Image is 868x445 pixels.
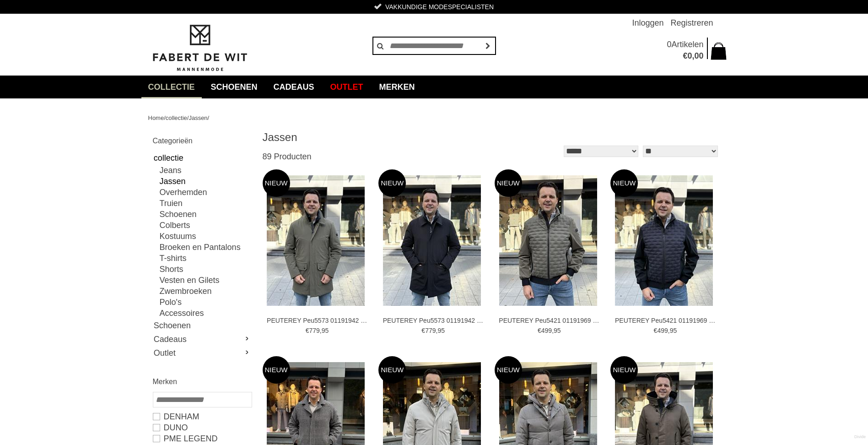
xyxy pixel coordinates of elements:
a: Jeans [160,165,251,176]
a: Jassen [189,114,207,121]
span: € [683,51,687,60]
a: collectie [153,151,251,165]
a: Merken [372,76,422,98]
span: € [306,327,309,334]
span: € [654,327,658,334]
a: PME LEGEND [153,433,251,444]
a: PEUTEREY Peu5421 01191969 Jassen [499,316,599,325]
span: 0 [667,40,671,49]
a: collectie [141,76,202,98]
a: Divide [854,431,866,443]
a: Jassen [160,176,251,187]
a: Zwembroeken [160,286,251,297]
a: PEUTEREY Peu5421 01191969 Jassen [615,316,716,325]
span: 95 [322,327,329,334]
a: Schoenen [204,76,264,98]
a: Schoenen [160,209,251,220]
a: Polo's [160,297,251,308]
span: , [692,51,694,60]
span: 00 [694,51,703,60]
span: 499 [657,327,668,334]
a: T-shirts [160,253,251,264]
span: 779 [309,327,319,334]
h1: Jassen [263,130,491,144]
h2: Merken [153,376,251,387]
img: PEUTEREY Peu5421 01191969 Jassen [615,175,713,306]
img: Fabert de Wit [148,23,251,73]
span: € [421,327,425,334]
a: PEUTEREY Peu5573 01191942 Jassen [267,316,367,325]
a: Cadeaus [267,76,321,98]
a: Outlet [323,76,370,98]
span: Artikelen [671,40,703,49]
h2: Categorieën [153,135,251,147]
a: Truien [160,198,251,209]
span: 779 [425,327,436,334]
a: Registreren [670,14,713,32]
a: Vesten en Gilets [160,275,251,286]
a: Accessoires [160,308,251,319]
a: Inloggen [632,14,663,32]
a: Colberts [160,220,251,231]
span: 0 [687,51,692,60]
a: Broeken en Pantalons [160,242,251,253]
a: PEUTEREY Peu5573 01191942 Jassen [383,316,484,325]
a: Overhemden [160,187,251,198]
a: Kostuums [160,231,251,242]
span: 95 [554,327,561,334]
a: Home [148,114,164,121]
span: , [436,327,437,334]
img: PEUTEREY Peu5573 01191942 Jassen [383,175,481,306]
a: Cadeaus [153,332,251,346]
span: , [552,327,554,334]
a: Outlet [153,346,251,360]
span: 95 [437,327,445,334]
span: , [320,327,322,334]
a: collectie [166,114,187,121]
span: 89 Producten [263,152,312,161]
span: , [668,327,670,334]
a: DENHAM [153,411,251,422]
span: 499 [541,327,552,334]
a: Shorts [160,264,251,275]
span: € [538,327,541,334]
span: 95 [670,327,677,334]
span: / [208,114,210,121]
a: Duno [153,422,251,433]
img: PEUTEREY Peu5421 01191969 Jassen [499,175,597,306]
img: PEUTEREY Peu5573 01191942 Jassen [267,175,365,306]
span: / [187,114,189,121]
a: Schoenen [153,319,251,332]
span: / [164,114,166,121]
